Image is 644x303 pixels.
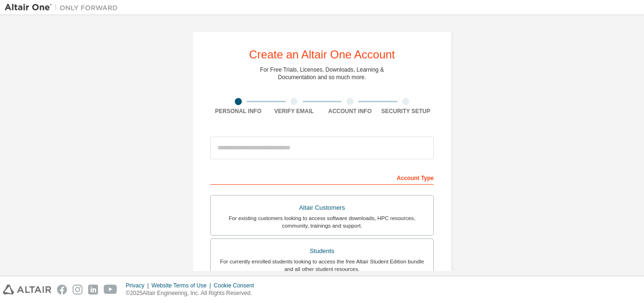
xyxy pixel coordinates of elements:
[378,107,434,115] div: Security Setup
[126,289,260,297] p: © 2025 Altair Engineering, Inc. All Rights Reserved.
[104,285,117,295] img: youtube.svg
[260,66,384,81] div: For Free Trials, Licenses, Downloads, Learning & Documentation and so much more.
[88,285,98,295] img: linkedin.svg
[126,282,151,289] div: Privacy
[249,49,395,60] div: Create an Altair One Account
[5,3,123,12] img: Altair One
[151,282,214,289] div: Website Terms of Use
[216,258,428,273] div: For currently enrolled students looking to access the free Altair Student Edition bundle and all ...
[214,282,259,289] div: Cookie Consent
[216,201,428,214] div: Altair Customers
[3,285,51,295] img: altair_logo.svg
[73,285,83,295] img: instagram.svg
[266,107,322,115] div: Verify Email
[216,245,428,258] div: Students
[210,170,434,185] div: Account Type
[322,107,378,115] div: Account Info
[57,285,67,295] img: facebook.svg
[216,214,428,229] div: For existing customers looking to access software downloads, HPC resources, community, trainings ...
[210,107,266,115] div: Personal Info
